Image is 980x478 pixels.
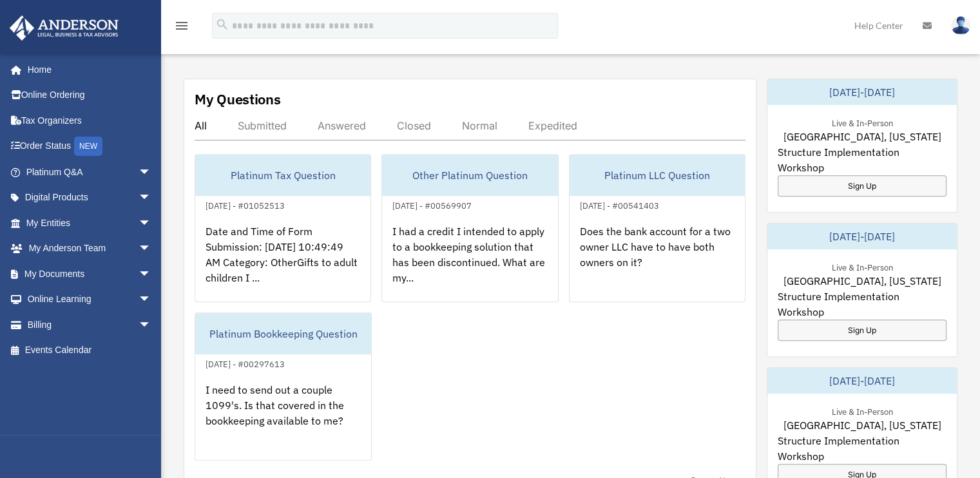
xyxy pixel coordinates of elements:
[139,287,164,313] span: arrow_drop_down
[195,313,371,354] div: Platinum Bookkeeping Question
[9,133,171,160] a: Order StatusNEW
[139,210,164,236] span: arrow_drop_down
[139,185,164,211] span: arrow_drop_down
[195,119,207,132] div: All
[821,404,903,417] div: Live & In-Person
[570,198,669,211] div: [DATE] - #00541403
[778,175,946,196] a: Sign Up
[767,79,957,105] div: [DATE]-[DATE]
[174,18,189,33] i: menu
[195,356,295,370] div: [DATE] - #00297613
[778,320,946,341] a: Sign Up
[9,82,171,108] a: Online Ordering
[462,119,497,132] div: Normal
[783,273,941,289] span: [GEOGRAPHIC_DATA], [US_STATE]
[9,236,171,262] a: My Anderson Teamarrow_drop_down
[9,210,171,236] a: My Entitiesarrow_drop_down
[778,289,946,320] span: Structure Implementation Workshop
[6,15,122,41] img: Anderson Advisors Platinum Portal
[397,119,431,132] div: Closed
[569,154,745,302] a: Platinum LLC Question[DATE] - #00541403Does the bank account for a two owner LLC have to have bot...
[215,17,229,32] i: search
[9,57,164,82] a: Home
[528,119,577,132] div: Expedited
[9,287,171,312] a: Online Learningarrow_drop_down
[9,261,171,287] a: My Documentsarrow_drop_down
[174,23,189,33] a: menu
[195,90,281,109] div: My Questions
[778,144,946,175] span: Structure Implementation Workshop
[9,185,171,211] a: Digital Productsarrow_drop_down
[381,154,558,302] a: Other Platinum Question[DATE] - #00569907I had a credit I intended to apply to a bookkeeping solu...
[783,417,941,433] span: [GEOGRAPHIC_DATA], [US_STATE]
[139,159,164,186] span: arrow_drop_down
[195,155,370,196] div: Platinum Tax Question
[767,368,957,394] div: [DATE]-[DATE]
[382,155,557,196] div: Other Platinum Question
[195,372,371,472] div: I need to send out a couple 1099's. Is that covered in the bookkeeping available to me?
[821,260,903,273] div: Live & In-Person
[9,108,171,133] a: Tax Organizers
[139,261,164,287] span: arrow_drop_down
[570,155,745,196] div: Platinum LLC Question
[238,119,287,132] div: Submitted
[783,129,941,144] span: [GEOGRAPHIC_DATA], [US_STATE]
[195,154,371,302] a: Platinum Tax Question[DATE] - #01052513Date and Time of Form Submission: [DATE] 10:49:49 AM Categ...
[195,312,372,461] a: Platinum Bookkeeping Question[DATE] - #00297613I need to send out a couple 1099's. Is that covere...
[195,213,370,314] div: Date and Time of Form Submission: [DATE] 10:49:49 AM Category: OtherGifts to adult children I ...
[195,198,295,211] div: [DATE] - #01052513
[9,312,171,338] a: Billingarrow_drop_down
[382,198,482,211] div: [DATE] - #00569907
[9,159,171,185] a: Platinum Q&Aarrow_drop_down
[318,119,366,132] div: Answered
[951,16,970,35] img: User Pic
[139,312,164,338] span: arrow_drop_down
[778,433,946,464] span: Structure Implementation Workshop
[821,115,903,129] div: Live & In-Person
[570,213,745,314] div: Does the bank account for a two owner LLC have to have both owners on it?
[382,213,557,314] div: I had a credit I intended to apply to a bookkeeping solution that has been discontinued. What are...
[767,224,957,249] div: [DATE]-[DATE]
[139,236,164,262] span: arrow_drop_down
[9,338,171,363] a: Events Calendar
[74,137,102,156] div: NEW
